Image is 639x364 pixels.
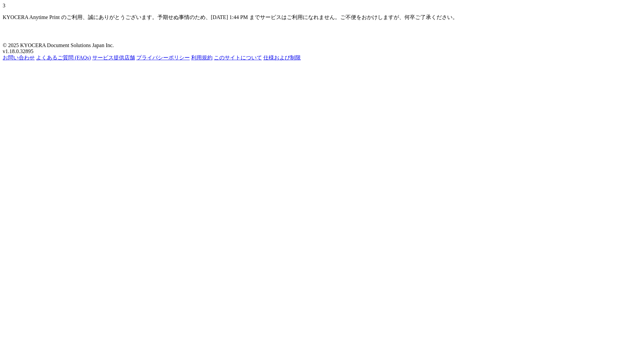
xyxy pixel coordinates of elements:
[3,3,636,9] div: 3
[136,55,190,60] a: プライバシーポリシー
[3,55,35,60] a: お問い合わせ
[3,48,33,54] span: v1.18.0.32895
[214,55,262,60] a: このサイトについて
[191,55,213,60] a: 利用規約
[36,55,91,60] a: よくあるご質問 (FAQs)
[263,55,301,60] a: 仕様および制限
[92,55,135,60] a: サービス提供店舗
[3,14,636,21] p: KYOCERA Anytime Print のご利用、誠にありがとうございます。予期せぬ事情のため、[DATE] 1:44 PM までサービスはご利用になれません。ご不便をおかけしますが、何卒ご...
[3,42,114,48] span: © 2025 KYOCERA Document Solutions Japan Inc.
